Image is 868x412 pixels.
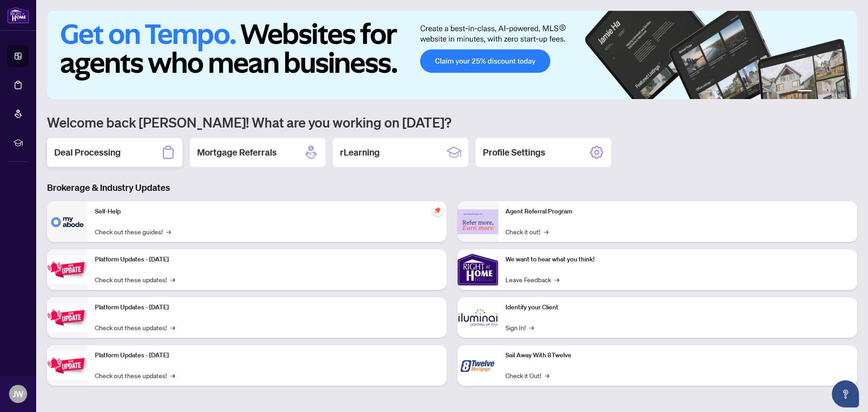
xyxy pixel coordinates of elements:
[505,227,548,237] a: Check it out!→
[837,90,841,94] button: 5
[95,322,175,332] a: Check out these updates!→
[830,90,834,94] button: 4
[47,201,88,242] img: Self-Help
[47,181,857,194] h3: Brokerage & Industry Updates
[47,303,88,332] img: Platform Updates - July 8, 2025
[95,227,171,237] a: Check out these guides!→
[47,114,857,131] h1: Welcome back [PERSON_NAME]! What are you working on [DATE]?
[844,90,848,94] button: 6
[54,146,121,159] h2: Deal Processing
[197,146,277,159] h2: Mortgage Referrals
[166,227,171,237] span: →
[505,303,850,313] p: Identify your Client
[340,146,380,159] h2: rLearning
[95,370,175,380] a: Check out these updates!→
[458,345,498,386] img: Sail Away With 8Twelve
[505,207,850,217] p: Agent Referral Program
[816,90,819,94] button: 2
[95,255,439,265] p: Platform Updates - [DATE]
[13,388,24,400] span: JW
[505,322,534,332] a: Sign In!→
[555,275,559,284] span: →
[7,7,29,24] img: logo
[505,255,850,265] p: We want to hear what you think!
[529,322,534,332] span: →
[95,350,439,360] p: Platform Updates - [DATE]
[797,90,812,94] button: 1
[458,297,498,338] img: Identify your Client
[95,207,439,217] p: Self-Help
[544,227,548,237] span: →
[823,90,826,94] button: 3
[458,249,498,290] img: We want to hear what you think!
[545,370,549,380] span: →
[458,209,498,234] img: Agent Referral Program
[47,256,88,284] img: Platform Updates - July 21, 2025
[170,370,175,380] span: →
[832,380,859,407] button: Open asap
[505,275,559,284] a: Leave Feedback→
[95,275,175,284] a: Check out these updates!→
[95,303,439,313] p: Platform Updates - [DATE]
[505,370,549,380] a: Check it Out!→
[505,350,850,360] p: Sail Away With 8Twelve
[483,146,545,159] h2: Profile Settings
[170,275,175,284] span: →
[170,322,175,332] span: →
[47,11,857,99] img: Slide 0
[47,351,88,380] img: Platform Updates - June 23, 2025
[432,205,443,216] span: pushpin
